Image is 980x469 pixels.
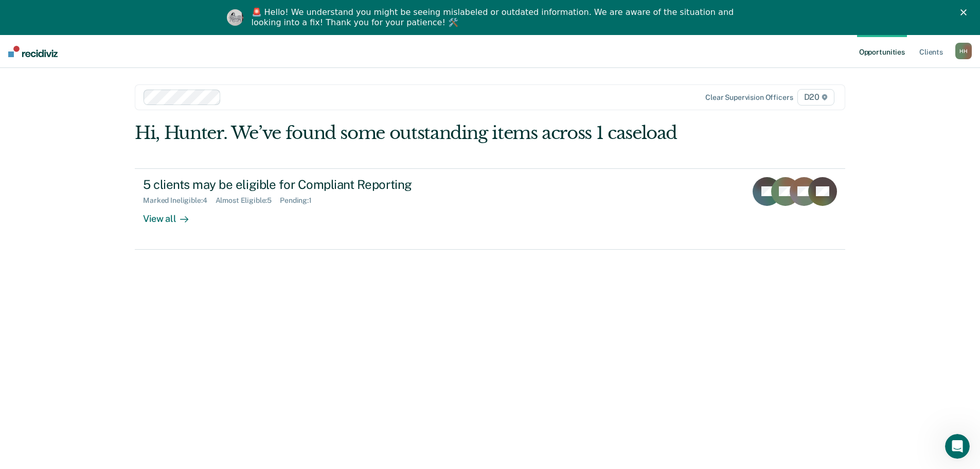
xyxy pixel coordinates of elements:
[143,177,504,192] div: 5 clients may be eligible for Compliant Reporting
[252,7,737,28] div: 🚨 Hello! We understand you might be seeing mislabeled or outdated information. We are aware of th...
[955,43,972,59] button: HH
[143,204,201,224] div: View all
[705,93,793,102] div: Clear supervision officers
[955,43,972,59] div: H H
[280,196,320,205] div: Pending : 1
[143,196,215,205] div: Marked Ineligible : 4
[960,9,971,15] div: Close
[857,35,907,68] a: Opportunities
[917,35,945,68] a: Clients
[135,123,703,144] div: Hi, Hunter. We’ve found some outstanding items across 1 caseload
[227,9,243,26] img: Profile image for Kim
[8,46,58,57] img: Recidiviz
[216,196,280,205] div: Almost Eligible : 5
[945,434,970,459] iframe: Intercom live chat
[797,89,834,106] span: D20
[135,168,845,250] a: 5 clients may be eligible for Compliant ReportingMarked Ineligible:4Almost Eligible:5Pending:1Vie...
